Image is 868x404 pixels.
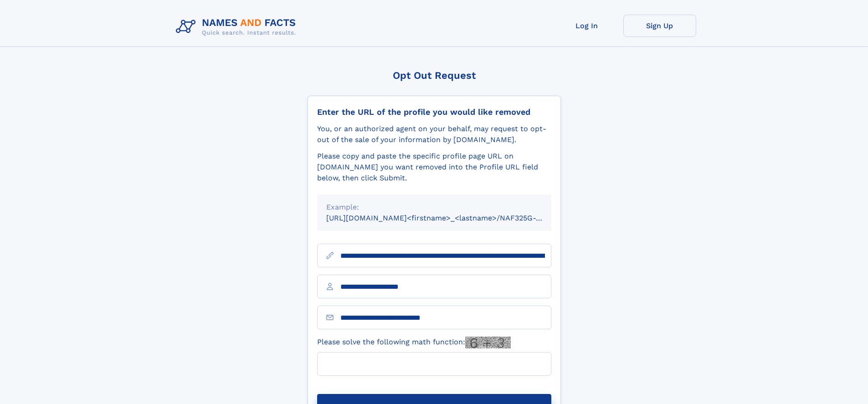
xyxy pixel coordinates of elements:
small: [URL][DOMAIN_NAME]<firstname>_<lastname>/NAF325G-xxxxxxxx [326,214,569,222]
div: Opt Out Request [308,70,561,81]
div: Example: [326,202,542,213]
a: Sign Up [623,15,696,37]
div: Enter the URL of the profile you would like removed [317,107,551,117]
div: Please copy and paste the specific profile page URL on [DOMAIN_NAME] you want removed into the Pr... [317,151,551,184]
a: Log In [550,15,623,37]
div: You, or an authorized agent on your behalf, may request to opt-out of the sale of your informatio... [317,123,551,145]
img: Logo Names and Facts [172,15,303,39]
label: Please solve the following math function: [317,337,511,348]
